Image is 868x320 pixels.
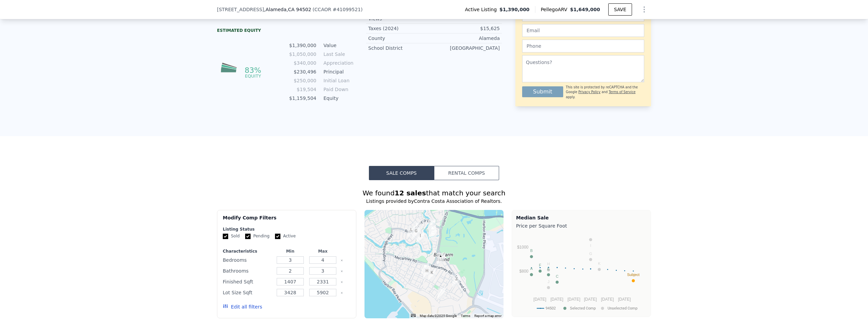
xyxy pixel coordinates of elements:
[275,233,296,239] label: Active
[217,28,353,33] div: Estimated Equity
[223,255,273,265] div: Bedrooms
[516,231,647,315] svg: A chart.
[517,245,529,250] text: $1000
[313,6,363,13] div: ( )
[437,253,445,264] div: 48 Garden Rd
[601,297,614,302] text: [DATE]
[465,6,499,13] span: Active Listing
[366,310,389,318] img: Google
[287,7,311,12] span: , CA 94502
[322,77,353,84] td: Initial Loan
[322,94,353,102] td: Equity
[578,90,600,94] a: Privacy Policy
[420,314,457,318] span: Map data ©2025 Google
[275,234,280,239] input: Active
[223,234,228,239] input: Sold
[217,188,651,198] div: We found that match your search
[428,269,436,281] div: 1073 Camellia Dr
[340,259,343,262] button: Clear
[340,270,343,273] button: Clear
[589,252,592,256] text: G
[366,310,389,318] a: Open this area in Google Maps (opens a new window)
[590,243,591,248] text: I
[411,314,416,317] button: Keyboard shortcuts
[609,90,635,94] a: Terms of Service
[522,24,644,37] input: Email
[452,276,460,287] div: 1038 Mangrove Ln
[289,42,317,49] td: $1,390,000
[340,281,343,283] button: Clear
[289,94,317,102] td: $1,159,504
[539,263,541,267] text: F
[308,249,338,254] div: Max
[499,6,530,13] span: $1,390,000
[368,45,434,51] div: School District
[421,263,429,275] div: 1053 Island Dr
[289,86,317,93] td: $19,504
[322,59,353,67] td: Appreciation
[322,42,353,49] td: Value
[223,227,351,232] div: Listing Status
[245,73,261,78] tspan: equity
[340,292,343,294] button: Clear
[434,35,500,42] div: Alameda
[289,77,317,84] td: $250,000
[438,287,445,299] div: 1254 Clarke Ln
[223,277,273,286] div: Finished Sqft
[264,6,311,13] span: , Alameda
[289,59,317,67] td: $340,000
[428,219,436,231] div: 10 Coleport Lndg
[412,228,420,239] div: 230 Basinside Way
[217,198,651,205] div: Listings provided by Contra Costa Association of Realtors .
[530,249,533,253] text: B
[223,249,273,254] div: Characteristics
[608,3,632,16] button: SAVE
[608,306,637,311] text: Unselected Comp
[322,86,353,93] td: Paid Down
[275,249,305,254] div: Min
[547,262,550,266] text: H
[519,269,529,274] text: $800
[333,7,361,12] span: # 41099521
[368,35,434,42] div: County
[314,7,331,12] span: CCAOR
[546,306,556,311] text: 94502
[556,274,558,278] text: C
[570,7,600,12] span: $1,649,000
[541,6,570,13] span: Pellego ARV
[566,85,644,100] div: This site is protected by reCAPTCHA and the Google and apply.
[223,288,273,297] div: Lot Size Sqft
[223,266,273,276] div: Bathrooms
[516,221,647,231] div: Price per Square Foot
[570,306,596,311] text: Selected Comp
[289,68,317,76] td: $230,496
[551,297,564,302] text: [DATE]
[245,234,251,239] input: Pending
[369,166,434,180] button: Sale Comps
[245,233,270,239] label: Pending
[429,229,436,241] div: 21 Stone Hbr
[530,266,533,271] text: A
[417,232,424,244] div: 155 Oyster Pond Rd
[627,273,639,277] text: Subject
[408,226,415,238] div: 384 Capetown Dr
[395,189,426,197] strong: 12 sales
[533,297,546,302] text: [DATE]
[637,3,651,16] button: Show Options
[413,221,421,233] div: 17 Barnegate Bay
[522,40,644,52] input: Phone
[223,214,351,227] div: Modify Comp Filters
[474,314,501,318] a: Report a map error
[568,297,580,302] text: [DATE]
[618,297,631,302] text: [DATE]
[322,50,353,58] td: Last Sale
[223,233,240,239] label: Sold
[461,314,470,318] a: Terms (opens in new tab)
[423,268,431,279] div: 3309 Fir Ave
[322,68,353,76] td: Principal
[547,267,550,271] text: E
[217,6,264,13] span: [STREET_ADDRESS]
[434,45,500,51] div: [GEOGRAPHIC_DATA]
[584,297,597,302] text: [DATE]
